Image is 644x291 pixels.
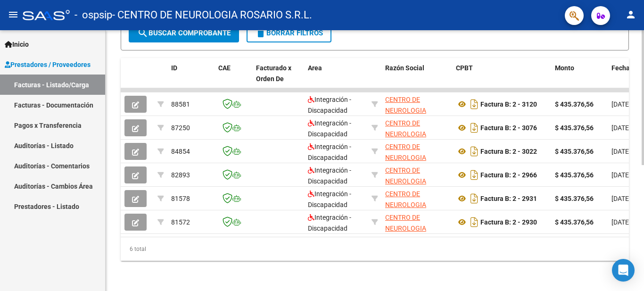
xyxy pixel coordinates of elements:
strong: $ 435.376,56 [555,148,594,155]
span: Integración - Discapacidad [308,96,351,114]
strong: Factura B: 2 - 2966 [480,171,537,179]
datatable-header-cell: ID [167,58,215,100]
span: Facturado x Orden De [256,64,291,83]
mat-icon: menu [8,9,19,20]
div: 33714782709 [385,94,448,114]
span: [DATE] [611,100,631,108]
i: Descargar documento [468,191,480,206]
strong: $ 435.376,56 [555,218,594,226]
span: Area [308,64,322,72]
div: 33714782709 [385,141,448,161]
span: Integración - Discapacidad [308,119,351,138]
span: Integración - Discapacidad [308,143,351,161]
span: [DATE] [611,171,631,179]
span: Integración - Discapacidad [308,166,351,185]
span: 87250 [171,124,190,132]
div: 33714782709 [385,165,448,185]
span: [DATE] [611,124,631,132]
strong: Factura B: 2 - 3022 [480,148,537,155]
div: Open Intercom Messenger [612,259,635,282]
div: 6 total [121,237,629,261]
i: Descargar documento [468,120,480,135]
strong: $ 435.376,56 [555,100,594,108]
span: - ospsip [74,5,112,25]
i: Descargar documento [468,215,480,230]
span: CENTRO DE NEUROLOGIA ROSARIO S.R.L. [385,214,432,243]
span: Prestadores / Proveedores [5,59,91,70]
strong: Factura B: 2 - 2930 [480,218,537,226]
span: Razón Social [385,64,424,72]
span: ID [171,64,177,72]
datatable-header-cell: Monto [551,58,608,100]
div: 33714782709 [385,118,448,138]
button: Buscar Comprobante [129,24,239,42]
span: [DATE] [611,148,631,155]
span: CENTRO DE NEUROLOGIA ROSARIO S.R.L. [385,190,432,219]
strong: $ 435.376,56 [555,124,594,132]
datatable-header-cell: Razón Social [381,58,452,100]
span: CENTRO DE NEUROLOGIA ROSARIO S.R.L. [385,96,432,125]
i: Descargar documento [468,144,480,159]
span: [DATE] [611,195,631,202]
span: [DATE] [611,218,631,226]
button: Borrar Filtros [247,24,331,42]
span: Integración - Discapacidad [308,190,351,208]
strong: $ 435.376,56 [555,171,594,179]
datatable-header-cell: Area [304,58,368,100]
span: CENTRO DE NEUROLOGIA ROSARIO S.R.L. [385,119,432,149]
i: Descargar documento [468,97,480,112]
i: Descargar documento [468,167,480,183]
div: 33714782709 [385,189,448,208]
datatable-header-cell: CAE [215,58,252,100]
mat-icon: person [625,9,636,20]
span: 84854 [171,148,190,155]
span: CENTRO DE NEUROLOGIA ROSARIO S.R.L. [385,143,432,172]
span: 82893 [171,171,190,179]
span: Inicio [5,39,29,50]
span: CAE [218,64,231,72]
datatable-header-cell: Facturado x Orden De [252,58,304,100]
span: CENTRO DE NEUROLOGIA ROSARIO S.R.L. [385,166,432,196]
strong: $ 435.376,56 [555,195,594,202]
strong: Factura B: 2 - 3120 [480,100,537,108]
span: Buscar Comprobante [137,29,231,37]
div: 33714782709 [385,212,448,232]
strong: Factura B: 2 - 3076 [480,124,537,132]
span: 81572 [171,218,190,226]
mat-icon: search [137,27,149,39]
span: 81578 [171,195,190,202]
span: CPBT [456,64,473,72]
span: Integración - Discapacidad [308,214,351,232]
span: 88581 [171,100,190,108]
span: Borrar Filtros [255,29,323,37]
strong: Factura B: 2 - 2931 [480,195,537,202]
span: Monto [555,64,574,72]
datatable-header-cell: CPBT [452,58,551,100]
mat-icon: delete [255,27,266,39]
span: - CENTRO DE NEUROLOGIA ROSARIO S.R.L. [112,5,312,25]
